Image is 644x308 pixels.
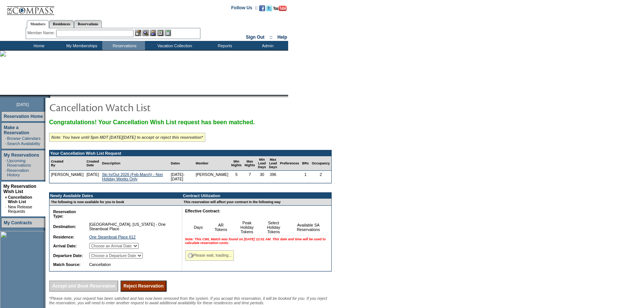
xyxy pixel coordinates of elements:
b: Match Source: [53,262,80,267]
td: · [5,136,6,141]
td: Min Lead Days [257,156,268,171]
td: Follow Us :: [231,4,258,13]
td: Max Lead Days [267,156,278,171]
b: Residence: [53,235,74,239]
img: Impersonate [150,30,156,36]
td: Min Nights [230,156,243,171]
td: Created By [49,156,85,171]
td: Reports [203,41,245,50]
img: blank.gif [50,95,51,98]
a: Search Availability [7,141,40,146]
b: Effective Contract: [185,209,220,213]
td: Occupancy [310,156,331,171]
img: Follow us on Twitter [266,5,272,11]
td: 30 [257,171,268,183]
td: [PERSON_NAME] [194,171,230,183]
a: Reservation Home [4,114,43,119]
td: Reservations [102,41,145,50]
td: 5 [230,171,243,183]
td: Home [17,41,59,50]
a: Reservation History [7,168,29,177]
a: Cancellation Wish List [8,195,32,204]
td: Admin [245,41,288,50]
td: Vacation Collection [145,41,203,50]
td: · [5,205,7,214]
td: 7 [243,171,257,183]
a: Ski In/Out 2026 (Feb-March) - Non Holiday Weeks Only [102,172,163,181]
td: My Memberships [59,41,102,50]
td: 396 [267,171,278,183]
a: Make a Reservation [4,125,29,135]
td: Preferences [278,156,301,171]
a: Browse Calendars [7,136,41,141]
span: Congratulations! Your Cancellation Wish List request has been matched. [49,119,255,125]
td: Cancellation [88,261,176,268]
td: Available SA Reservations [287,219,330,236]
a: Reservations [74,20,102,28]
div: Please wait, loading... [185,250,234,261]
b: Arrival Date: [53,244,77,248]
a: My Reservation Wish List [3,184,36,194]
td: Newly Available Dates [49,193,178,199]
td: Select Holiday Tokens [260,219,287,236]
img: b_calculator.gif [165,30,171,36]
a: Sign Out [246,35,264,40]
td: AR Tokens [208,219,234,236]
img: promoShadowLeftCorner.gif [48,95,50,98]
td: Max Nights [243,156,257,171]
td: · [5,168,6,177]
a: Subscribe to our YouTube Channel [273,7,287,12]
td: The following is now available for you to book [49,199,178,206]
td: [GEOGRAPHIC_DATA], [US_STATE] - One Steamboat Place [88,221,176,232]
b: Reservation Type: [53,209,76,218]
span: :: [270,35,273,40]
input: Reject Reservation [120,280,167,292]
img: pgTtlCancellationNotification.gif [49,100,198,115]
b: Departure Date: [53,253,83,258]
td: [DATE] [85,171,101,183]
span: [DATE] [16,102,29,107]
td: [PERSON_NAME] [49,171,85,183]
a: One Steamboat Place 612 [89,235,136,239]
td: Dates [169,156,194,171]
td: Your Cancellation Wish List Request [49,150,331,156]
a: Upcoming Reservations [7,158,31,167]
td: Description [100,156,169,171]
td: 2 [310,171,331,183]
td: Contract Utilization [182,193,331,199]
i: Note: You have until 5pm MDT [DATE][DATE] to accept or reject this reservation* [51,135,203,139]
b: Destination: [53,224,76,229]
a: Help [277,35,287,40]
td: Created Date [85,156,101,171]
img: View [142,30,149,36]
img: Reservations [157,30,164,36]
td: 1 [300,171,310,183]
input: Accept and Book Reservation [49,280,118,292]
td: This reservation will affect your contract in the following way [182,199,331,206]
td: Days [189,219,208,236]
td: Peak Holiday Tokens [234,219,260,236]
img: b_edit.gif [135,30,141,36]
td: · [5,158,6,167]
img: Subscribe to our YouTube Channel [273,6,287,11]
span: *Please note, your request has been satisfied and has now been removed from the system. If you ac... [49,296,327,305]
a: New Release Requests [8,205,32,214]
b: » [5,195,7,199]
div: Member Name: [28,30,56,36]
td: [DATE]- [DATE] [169,171,194,183]
a: Residences [49,20,74,28]
td: BRs [300,156,310,171]
a: Follow us on Twitter [266,7,272,12]
td: Note: This CWL Match was found on [DATE] 12:01 AM. This date and time will be used to calculate r... [184,236,330,246]
td: · [5,141,6,146]
td: Member [194,156,230,171]
a: Members [27,20,49,28]
img: Become our fan on Facebook [259,5,265,11]
a: Become our fan on Facebook [259,7,265,12]
a: My Contracts [4,220,32,225]
a: My Reservations [4,153,39,158]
